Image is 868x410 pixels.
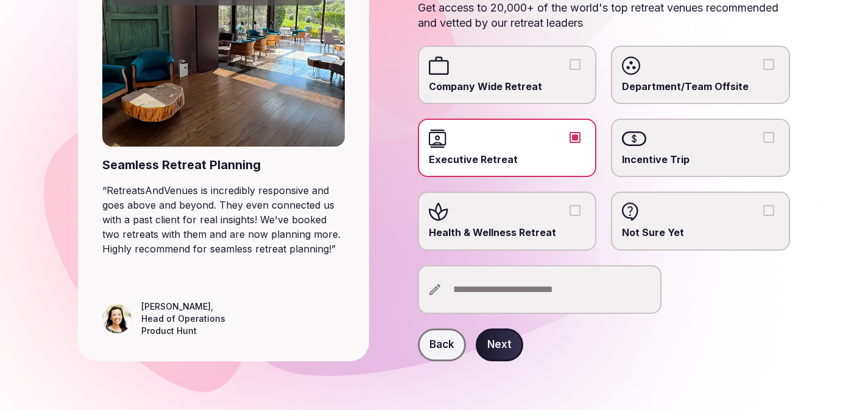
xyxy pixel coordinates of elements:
[476,328,523,361] button: Next
[141,301,211,311] cite: [PERSON_NAME]
[763,132,774,143] button: Incentive Trip
[570,59,580,70] button: Company Wide Retreat
[102,183,345,256] blockquote: “ RetreatsAndVenues is incredibly responsive and goes above and beyond. They even connected us wi...
[429,226,586,239] span: Health & Wellness Retreat
[102,304,132,333] img: Leeann Trang
[570,132,580,143] button: Executive Retreat
[418,328,466,361] button: Back
[102,156,345,173] div: Seamless Retreat Planning
[429,153,586,166] span: Executive Retreat
[622,80,779,93] span: Department/Team Offsite
[622,153,779,166] span: Incentive Trip
[141,313,225,325] div: Head of Operations
[429,80,586,93] span: Company Wide Retreat
[141,325,225,337] div: Product Hunt
[570,205,580,216] button: Health & Wellness Retreat
[141,301,225,337] figcaption: ,
[622,226,779,239] span: Not Sure Yet
[763,59,774,70] button: Department/Team Offsite
[763,205,774,216] button: Not Sure Yet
